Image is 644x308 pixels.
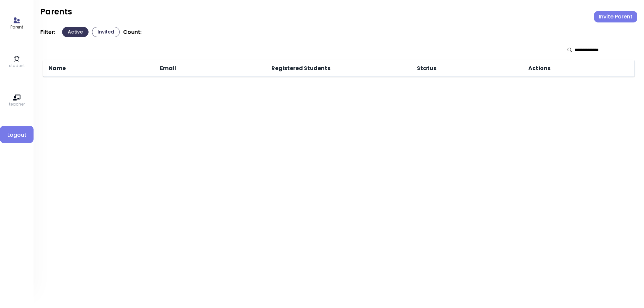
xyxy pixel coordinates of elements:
[594,11,637,22] button: Invite Parent
[527,64,550,72] span: Actions
[10,24,23,30] p: Parent
[5,131,28,139] span: Logout
[9,101,25,107] p: teacher
[159,64,176,72] span: Email
[9,55,25,69] a: student
[92,27,120,37] button: Invited
[123,29,142,36] p: Count:
[47,64,66,72] span: Name
[270,64,330,72] span: Registered Students
[40,29,55,36] p: Filter:
[62,27,89,37] button: Active
[9,94,25,107] a: teacher
[416,64,436,72] span: Status
[9,63,25,69] p: student
[10,17,23,30] a: Parent
[40,7,72,17] h2: Parents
